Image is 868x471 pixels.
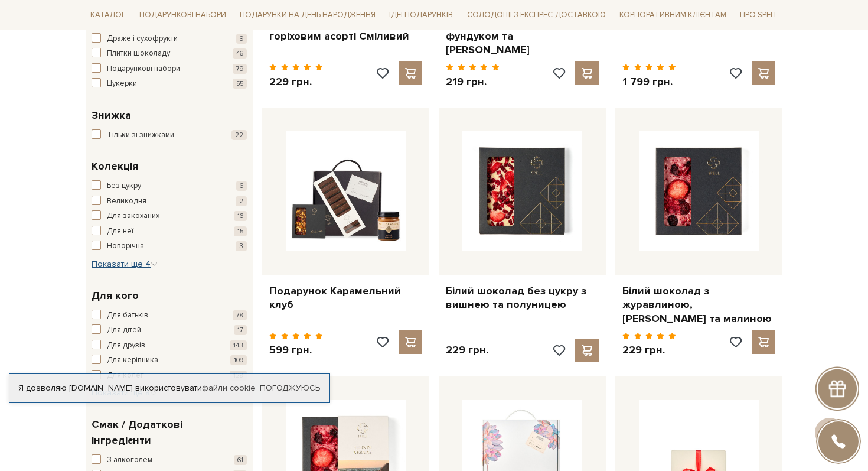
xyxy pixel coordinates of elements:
button: Плитки шоколаду 46 [92,48,247,60]
span: Про Spell [735,6,782,24]
span: 78 [233,310,247,320]
button: Для закоханих 16 [92,210,247,222]
span: Подарункові набори [135,6,231,24]
span: Подарунки на День народження [235,6,380,24]
span: 16 [234,211,247,221]
span: 3 [236,241,247,251]
a: Корпоративним клієнтам [615,5,731,25]
button: Для колег 128 [92,370,247,382]
span: Колекція [92,158,138,174]
span: Для колег [107,370,144,382]
span: Для кого [92,288,139,304]
span: Новорічна [107,241,144,252]
a: Білий шоколад без цукру з вишнею та полуницею [446,284,599,312]
span: Для дітей [107,324,141,336]
a: Солодощі з експрес-доставкою [462,5,611,25]
span: Тільки зі знижками [107,129,174,141]
span: 128 [230,371,247,381]
span: Драже і сухофрукти [107,33,178,45]
button: З алкоголем 61 [92,454,247,466]
span: Для батьків [107,310,148,321]
span: 46 [233,48,247,59]
button: Тільки зі знижками 22 [92,129,247,141]
span: 6 [236,181,247,191]
a: Подарунок Карамельний клуб [269,284,422,312]
span: Плитки шоколаду [107,48,170,60]
span: З алкоголем [107,454,152,466]
a: Молочний шоколад з фундуком та [PERSON_NAME] [446,15,599,57]
span: 17 [234,325,247,335]
span: 9 [236,34,247,44]
span: Показати ще 4 [92,259,158,269]
span: Цукерки [107,78,137,90]
span: Каталог [86,6,130,24]
span: Без цукру [107,180,141,192]
span: Ідеї подарунків [384,6,458,24]
button: Без цукру 6 [92,180,247,192]
button: Показати ще 4 [92,258,158,270]
span: Великодня [107,196,146,207]
span: 15 [234,226,247,236]
button: Новорічна 3 [92,241,247,252]
span: 79 [233,64,247,74]
span: Для закоханих [107,210,159,222]
button: Для дітей 17 [92,324,247,336]
p: 599 грн. [269,343,323,357]
span: Для керівника [107,355,158,366]
button: Для друзів 143 [92,340,247,352]
button: Подарункові набори 79 [92,63,247,75]
p: 229 грн. [446,343,488,357]
button: Для неї 15 [92,226,247,238]
span: 22 [231,130,247,140]
span: Для друзів [107,340,145,352]
span: Смак / Додаткові інгредієнти [92,417,244,449]
button: Великодня 2 [92,196,247,207]
a: Білий шоколад з журавлиною, [PERSON_NAME] та малиною [622,284,775,326]
button: Для батьків 78 [92,310,247,321]
p: 229 грн. [622,343,676,357]
p: 1 799 грн. [622,75,676,89]
p: 229 грн. [269,75,323,89]
a: Погоджуюсь [260,383,320,394]
span: 143 [230,340,247,350]
p: 219 грн. [446,75,500,89]
div: Я дозволяю [DOMAIN_NAME] використовувати [9,383,329,394]
button: Для керівника 109 [92,355,247,366]
span: Для неї [107,226,133,238]
span: 61 [234,455,247,465]
span: 109 [230,355,247,365]
button: Драже і сухофрукти 9 [92,33,247,45]
button: Цукерки 55 [92,78,247,90]
span: 55 [233,79,247,89]
a: файли cookie [202,383,256,393]
span: Подарункові набори [107,63,180,75]
span: 2 [236,196,247,206]
span: Знижка [92,108,131,124]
